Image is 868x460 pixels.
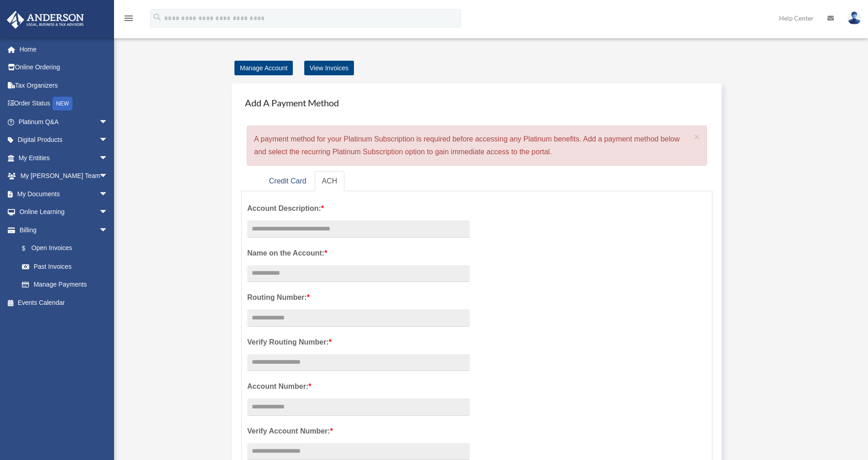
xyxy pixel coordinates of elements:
[247,247,470,260] label: Name on the Account:
[694,131,700,142] span: ×
[13,239,122,258] a: $Open Invoices
[6,149,122,167] a: My Entitiesarrow_drop_down
[6,94,122,113] a: Order StatusNEW
[6,221,122,239] a: Billingarrow_drop_down
[6,40,122,58] a: Home
[241,93,712,113] h4: Add A Payment Method
[247,291,470,304] label: Routing Number:
[152,12,162,22] i: search
[123,13,134,24] i: menu
[234,61,293,75] a: Manage Account
[123,16,134,24] a: menu
[247,125,707,166] div: A payment method for your Platinum Subscription is required before accessing any Platinum benefit...
[847,11,861,25] img: User Pic
[99,131,117,150] span: arrow_drop_down
[247,425,470,438] label: Verify Account Number:
[6,203,122,221] a: Online Learningarrow_drop_down
[99,203,117,222] span: arrow_drop_down
[52,97,73,110] div: NEW
[99,113,117,131] span: arrow_drop_down
[99,167,117,186] span: arrow_drop_down
[13,257,122,276] a: Past Invoices
[304,61,354,75] a: View Invoices
[247,336,470,349] label: Verify Routing Number:
[6,113,122,131] a: Platinum Q&Aarrow_drop_down
[6,293,122,312] a: Events Calendar
[6,58,122,77] a: Online Ordering
[13,276,117,294] a: Manage Payments
[6,76,122,94] a: Tax Organizers
[247,380,470,393] label: Account Number:
[99,149,117,167] span: arrow_drop_down
[247,202,470,215] label: Account Description:
[4,11,87,29] img: Anderson Advisors Platinum Portal
[6,167,122,185] a: My [PERSON_NAME] Teamarrow_drop_down
[99,221,117,240] span: arrow_drop_down
[262,171,314,192] a: Credit Card
[99,185,117,204] span: arrow_drop_down
[6,185,122,203] a: My Documentsarrow_drop_down
[694,132,700,141] button: Close
[315,171,345,192] a: ACH
[6,131,122,149] a: Digital Productsarrow_drop_down
[27,243,31,254] span: $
